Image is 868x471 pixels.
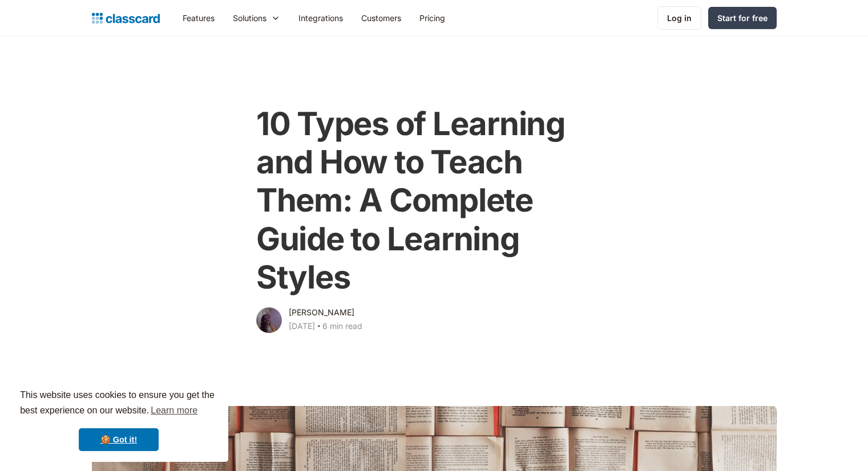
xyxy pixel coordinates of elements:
div: Log in [667,12,692,24]
div: 6 min read [322,319,362,333]
span: This website uses cookies to ensure you get the best experience on our website. [20,388,217,419]
div: ‧ [315,319,322,335]
div: cookieconsent [9,377,228,462]
a: Customers [352,5,410,31]
div: [PERSON_NAME] [289,306,354,319]
div: Start for free [717,12,768,24]
a: Log in [657,6,701,30]
a: dismiss cookie message [79,428,159,451]
a: Pricing [410,5,454,31]
a: Integrations [289,5,352,31]
div: Solutions [224,5,289,31]
h1: 10 Types of Learning and How to Teach Them: A Complete Guide to Learning Styles [256,105,612,297]
a: Start for free [708,7,777,29]
div: Solutions [233,12,267,24]
a: learn more about cookies [149,402,199,419]
a: Features [173,5,224,31]
div: [DATE] [289,319,315,333]
a: home [92,10,160,26]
